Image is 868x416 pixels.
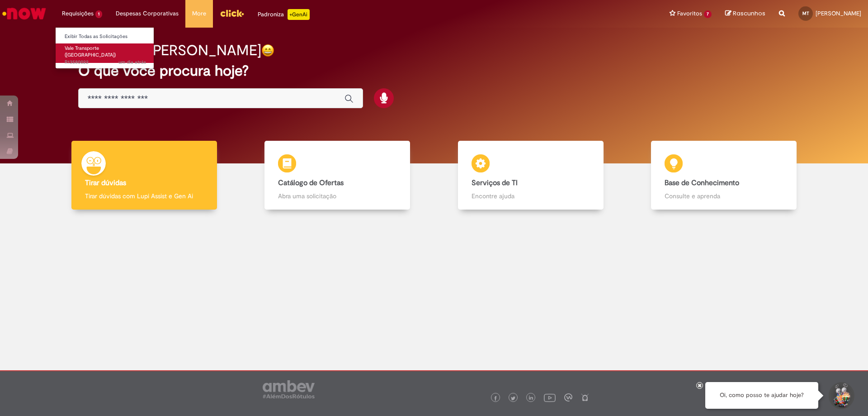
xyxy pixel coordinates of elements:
[665,178,739,187] b: Base de Conhecimento
[261,44,274,57] img: happy-face.png
[65,45,116,59] span: Vale Transporte ([GEOGRAPHIC_DATA])
[493,396,498,401] img: logo_footer_facebook.png
[241,141,434,210] a: Catálogo de Ofertas Abra uma solicitação
[725,10,765,18] a: Rascunhos
[55,27,154,69] ul: Requisições
[472,191,590,201] p: Encontre ajuda
[65,59,146,66] span: R13580022
[78,63,790,79] h2: O que você procura hoje?
[258,9,310,20] div: Padroniza
[434,141,627,210] a: Serviços de TI Encontre ajuda
[544,392,556,403] img: logo_footer_youtube.png
[288,9,310,20] p: +GenAi
[192,9,206,18] span: More
[564,393,572,402] img: logo_footer_workplace.png
[118,59,146,66] span: um dia atrás
[278,178,344,187] b: Catálogo de Ofertas
[677,9,702,18] span: Favoritos
[816,10,861,17] span: [PERSON_NAME]
[56,32,155,42] a: Exibir Todas as Solicitações
[511,396,515,401] img: logo_footer_twitter.png
[581,393,589,402] img: logo_footer_naosei.png
[627,141,821,210] a: Base de Conhecimento Consulte e aprenda
[529,396,533,401] img: logo_footer_linkedin.png
[220,6,244,20] img: click_logo_yellow_360x200.png
[78,43,261,58] h2: Boa tarde, [PERSON_NAME]
[278,191,396,201] p: Abra uma solicitação
[116,9,179,18] span: Despesas Corporativas
[62,9,94,18] span: Requisições
[665,191,783,201] p: Consulte e aprenda
[733,9,765,18] span: Rascunhos
[704,10,712,18] span: 7
[1,5,47,23] img: ServiceNow
[56,43,155,63] a: Aberto R13580022 : Vale Transporte (VT)
[705,382,818,409] div: Oi, como posso te ajudar hoje?
[802,10,809,16] span: MT
[118,59,146,66] time: 30/09/2025 09:17:52
[827,382,854,409] button: Iniciar Conversa de Suporte
[95,10,102,18] span: 1
[263,380,315,398] img: logo_footer_ambev_rotulo_gray.png
[472,178,518,187] b: Serviços de TI
[85,191,203,201] p: Tirar dúvidas com Lupi Assist e Gen Ai
[85,178,126,187] b: Tirar dúvidas
[47,141,241,210] a: Tirar dúvidas Tirar dúvidas com Lupi Assist e Gen Ai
